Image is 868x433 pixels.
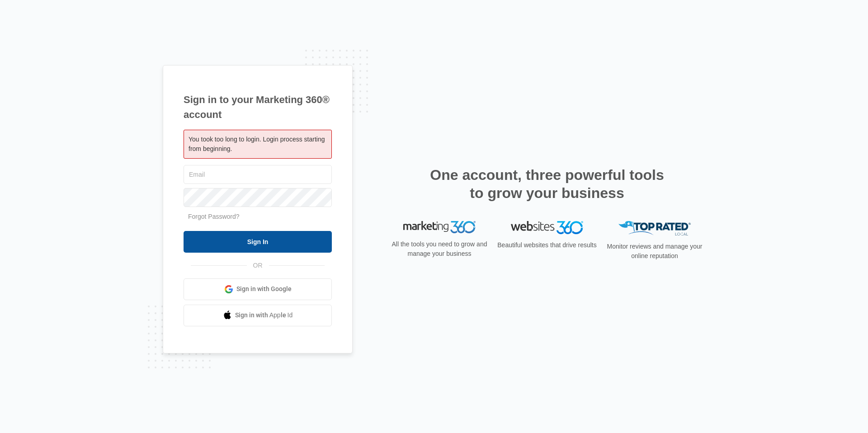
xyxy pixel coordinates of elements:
img: Marketing 360 [403,221,476,234]
p: Monitor reviews and manage your online reputation [604,242,705,261]
span: Sign in with Google [236,284,292,294]
span: OR [247,261,269,270]
img: Top Rated Local [618,221,691,236]
a: Sign in with Apple Id [184,305,332,326]
span: Sign in with Apple Id [235,311,293,320]
h2: One account, three powerful tools to grow your business [427,166,667,202]
p: All the tools you need to grow and manage your business [389,240,490,259]
input: Email [184,165,332,184]
input: Sign In [184,231,332,253]
span: You took too long to login. Login process starting from beginning. [189,136,325,152]
img: Websites 360 [511,221,583,234]
p: Beautiful websites that drive results [496,240,598,250]
a: Forgot Password? [188,213,240,220]
h1: Sign in to your Marketing 360® account [184,92,332,122]
a: Sign in with Google [184,278,332,300]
